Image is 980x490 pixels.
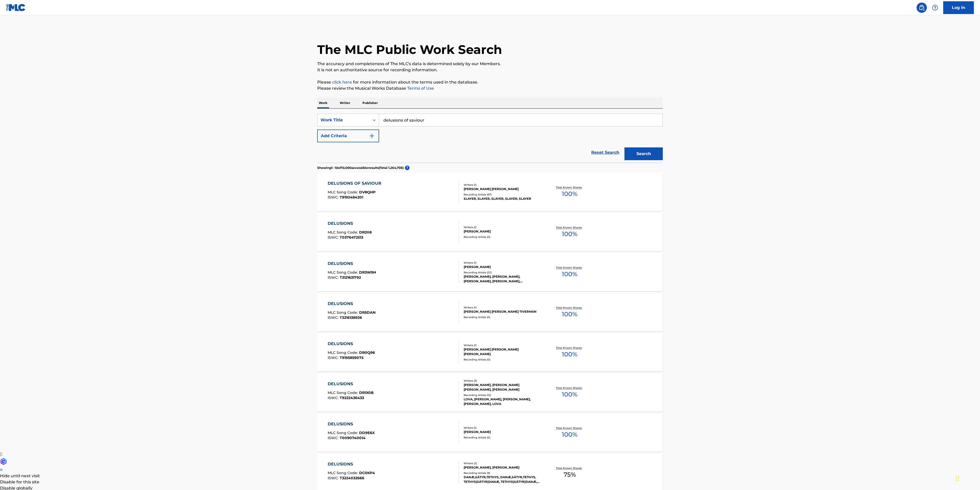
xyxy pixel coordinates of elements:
[464,436,541,439] div: Recording Artists ( 0 )
[317,42,502,57] h1: The MLC Public Work Search
[328,390,359,395] span: MLC Song Code :
[6,4,26,11] img: MLC Logo
[328,350,359,355] span: MLC Song Code :
[464,397,541,406] div: LOVA, [PERSON_NAME], [PERSON_NAME], [PERSON_NAME], LOVA
[464,430,541,434] div: [PERSON_NAME]
[556,346,583,350] p: Total Known Shares:
[562,430,577,439] span: 100 %
[624,147,663,160] button: Search
[464,358,541,361] div: Recording Artists ( 0 )
[328,195,340,200] span: ISWC :
[464,347,541,356] div: [PERSON_NAME] [PERSON_NAME] [PERSON_NAME]
[328,315,340,320] span: ISWC :
[930,3,940,13] div: Help
[359,310,375,315] span: DR5DAN
[464,193,541,196] div: Recording Artists ( 67 )
[464,225,541,229] div: Writers ( 1 )
[917,3,927,13] a: Public Search
[556,426,583,430] p: Total Known Shares:
[562,310,577,319] span: 100 %
[317,413,663,452] a: DELUSIONSMLC Song Code:DD9E6XISWC:T0090740014Writers (1)[PERSON_NAME]Recording Artists (0)Total K...
[328,381,374,387] div: DELUSIONS
[328,230,359,235] span: MLC Song Code :
[328,341,375,347] div: DELUSIONS
[919,5,925,11] img: search
[464,343,541,347] div: Writers ( 1 )
[464,383,541,392] div: [PERSON_NAME], [PERSON_NAME] [PERSON_NAME], [PERSON_NAME]
[340,275,361,280] span: T3121631792
[562,270,577,279] span: 100 %
[317,166,404,170] p: Showing 1 - 10 of 10,000 accessible results (Total 1,264,705 )
[340,395,364,400] span: T9222436433
[405,166,409,170] span: ?
[340,315,362,320] span: T3216138926
[359,350,375,355] span: DR0Q96
[317,61,663,67] p: The accuracy and completeness of The MLC's data is determined solely by our Members.
[556,226,583,229] p: Total Known Shares:
[317,98,329,108] p: Work
[943,1,974,14] a: Log In
[369,133,375,139] img: 9d2ae6d4665cec9f34b9.svg
[317,130,379,142] button: Add Criteria
[340,436,366,440] span: T0090740014
[317,173,663,211] a: DELUSIONS OF SAVIOURMLC Song Code:DV8QHPISWC:T9192484201Writers (1)[PERSON_NAME] [PERSON_NAME]Rec...
[328,190,359,194] span: MLC Song Code :
[464,183,541,187] div: Writers ( 1 )
[464,315,541,319] div: Recording Artists ( 0 )
[464,274,541,284] div: [PERSON_NAME], [PERSON_NAME], [PERSON_NAME], [PERSON_NAME], [PERSON_NAME]
[359,430,375,435] span: DD9E6X
[317,67,663,73] p: It is not an authoritative source for recording information.
[359,230,372,235] span: DR2II8
[556,306,583,310] p: Total Known Shares:
[328,355,340,360] span: ISWC :
[556,185,583,189] p: Total Known Shares:
[464,196,541,201] div: SLAYER, SLAYER, SLAYER, SLAYER, SLAYER
[317,293,663,331] a: DELUSIONSMLC Song Code:DR5DANISWC:T3216138926Writers (1)[PERSON_NAME] [PERSON_NAME] TIVERMANRecor...
[562,229,577,239] span: 100 %
[317,85,663,91] p: Please review the Musical Works Database
[328,220,372,227] div: DELUSIONS
[589,147,622,158] a: Reset Search
[317,114,663,163] form: Search Form
[464,229,541,234] div: [PERSON_NAME]
[562,390,577,399] span: 100 %
[340,235,363,240] span: T0376472513
[321,117,367,123] div: Work Title
[464,306,541,309] div: Writers ( 1 )
[328,275,340,280] span: ISWC :
[361,98,379,108] p: Publisher
[956,471,959,486] div: Drag
[464,309,541,314] div: [PERSON_NAME] [PERSON_NAME] TIVERMAN
[340,355,363,360] span: T9195859075
[317,213,663,251] a: DELUSIONSMLC Song Code:DR2II8ISWC:T0376472513Writers (1)[PERSON_NAME]Recording Artists (0)Total K...
[328,180,384,186] div: DELUSIONS OF SAVIOUR
[328,235,340,240] span: ISWC :
[328,421,375,427] div: DELUSIONS
[340,195,363,200] span: T9192484201
[317,253,663,291] a: DELUSIONSMLC Song Code:DR3W9HISWC:T3121631792Writers (1)[PERSON_NAME]Recording Artists (22)[PERSO...
[359,190,375,194] span: DV8QHP
[328,301,375,307] div: DELUSIONS
[556,266,583,270] p: Total Known Shares:
[317,373,663,412] a: DELUSIONSMLC Song Code:DR1X0BISWC:T9222436433Writers (3)[PERSON_NAME], [PERSON_NAME] [PERSON_NAME...
[464,426,541,430] div: Writers ( 1 )
[464,393,541,397] div: Recording Artists ( 12 )
[328,430,359,435] span: MLC Song Code :
[328,270,359,275] span: MLC Song Code :
[317,79,663,85] p: Please for more information about the terms used in the database.
[464,271,541,274] div: Recording Artists ( 22 )
[464,379,541,383] div: Writers ( 3 )
[406,86,434,91] a: Terms of Use
[328,436,340,440] span: ISWC :
[464,187,541,191] div: [PERSON_NAME] [PERSON_NAME]
[464,261,541,265] div: Writers ( 1 )
[562,350,577,359] span: 100 %
[556,386,583,390] p: Total Known Shares:
[328,310,359,315] span: MLC Song Code :
[328,395,340,400] span: ISWC :
[954,465,980,490] div: Chat Widget
[332,80,352,85] a: click here
[464,235,541,239] div: Recording Artists ( 0 )
[359,270,376,275] span: DR3W9H
[932,5,938,11] img: help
